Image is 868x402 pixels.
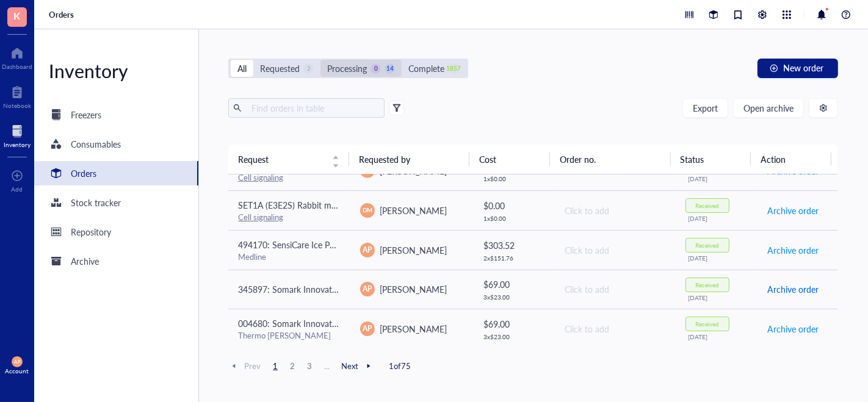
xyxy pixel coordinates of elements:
span: 494170: SensiCare Ice Powder-Free Nitrile Exam Gloves with SmartGuard Film, Size M [238,239,563,251]
a: Orders [34,161,198,185]
span: Archive order [767,282,819,296]
th: Request [228,145,349,174]
div: $ 69.00 [483,278,544,291]
span: Archive order [767,204,819,217]
div: [DATE] [688,333,747,340]
div: [DATE] [688,175,747,182]
div: Thermo [PERSON_NAME] [238,330,341,341]
span: AP [363,323,372,334]
span: Next [341,361,374,371]
a: Dashboard [2,43,32,70]
span: [PERSON_NAME] [380,165,447,177]
span: Request [238,153,325,166]
div: Dashboard [2,63,32,70]
div: Account [5,367,29,375]
th: Requested by [349,145,470,174]
button: Archive order [767,279,819,299]
span: DM [363,206,372,214]
div: Archive [71,254,99,268]
span: DM [363,166,372,174]
button: New order [758,59,838,78]
a: Repository [34,220,198,244]
td: Click to add [554,190,676,230]
div: segmented control [228,59,468,78]
td: Click to add [554,309,676,348]
th: Status [671,145,751,174]
a: Inventory [4,121,31,148]
span: 3 [302,361,317,371]
div: [DATE] [688,294,747,301]
div: Click to add [565,282,666,296]
button: Archive order [767,319,819,339]
span: SET1A (E3E2S) Rabbit mAb [238,199,342,211]
div: Received [695,281,719,289]
span: AP [14,359,20,364]
div: Complete [408,62,444,75]
span: New order [783,63,823,73]
div: 14 [385,63,395,74]
div: Received [695,242,719,249]
div: $ 0.00 [483,199,544,212]
div: Notebook [3,102,31,109]
div: 0 [371,63,381,74]
div: Inventory [4,141,31,148]
a: Archive [34,249,198,273]
span: Open archive [743,103,794,113]
div: Received [695,202,719,209]
span: 1 of 75 [389,361,411,371]
span: [PERSON_NAME] [380,204,447,217]
th: Cost [469,145,550,174]
span: Export [693,103,718,113]
span: AP [363,245,372,256]
div: Processing [327,62,367,75]
div: 2 x $ 151.76 [483,254,544,262]
span: AP [363,284,372,295]
div: [DATE] [688,254,747,262]
div: 1857 [449,63,459,74]
td: Click to add [554,270,676,309]
div: Inventory [34,59,198,83]
a: Stock tracker [34,190,198,215]
div: $ 69.00 [483,317,544,331]
div: Click to add [565,322,666,336]
span: 004680: Somark Innovations Inc NEEDLE GREEN IRRADIATED [238,317,479,329]
div: Medline [238,251,341,262]
span: K [14,8,21,23]
button: Export [682,98,728,118]
input: Find orders in table [247,99,380,117]
button: Archive order [767,201,819,220]
div: 3 x $ 23.00 [483,333,544,340]
div: Add [12,185,23,193]
span: Prev [228,361,261,371]
div: $ 303.52 [483,239,544,252]
div: All [237,62,247,75]
div: Consumables [71,137,121,151]
button: Archive order [767,240,819,260]
div: 1 x $ 0.00 [483,175,544,182]
div: 2 [303,63,314,74]
span: [PERSON_NAME] [380,323,447,335]
div: Orders [71,167,96,180]
a: Freezers [34,102,198,127]
th: Order no. [550,145,671,174]
a: Consumables [34,132,198,156]
button: Open archive [733,98,804,118]
div: Received [695,320,719,328]
td: Click to add [554,230,676,270]
span: 345897: Somark Innovations Inc NEEDLE YELLOW IRRADIATED [238,283,485,295]
span: [PERSON_NAME] [380,244,447,256]
div: Freezers [71,108,101,121]
div: Repository [71,225,111,239]
a: Cell signaling [238,211,283,223]
a: Notebook [3,82,31,109]
div: 3 x $ 23.00 [483,293,544,301]
span: ... [319,361,334,371]
div: Stock tracker [71,196,121,209]
th: Action [751,145,831,174]
span: Archive order [767,322,819,336]
span: 2 [285,361,300,371]
div: [DATE] [688,215,747,222]
span: 1 [268,361,283,371]
div: Click to add [565,204,666,217]
div: Click to add [565,243,666,257]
